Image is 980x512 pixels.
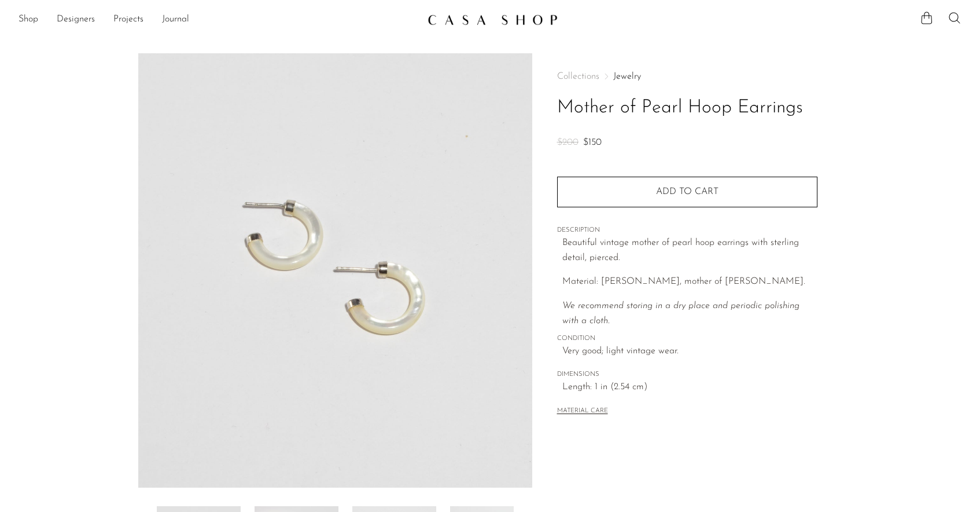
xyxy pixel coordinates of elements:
[162,12,189,27] a: Journal
[557,93,817,123] h1: Mother of Pearl Hoop Earrings
[557,225,817,236] span: DESCRIPTION
[613,72,641,81] a: Jewelry
[19,10,418,30] ul: NEW HEADER MENU
[562,301,800,326] em: We recommend storing in a dry place and periodic polishing with a cloth.
[557,407,608,416] button: MATERIAL CARE
[19,10,418,30] nav: Desktop navigation
[557,370,817,380] span: DIMENSIONS
[557,72,817,81] nav: Breadcrumbs
[113,12,143,27] a: Projects
[562,236,817,265] p: Beautiful vintage mother of pearl hoop earrings with sterling detail, pierced.
[557,177,817,207] button: Add to cart
[557,138,579,147] span: $200
[656,187,719,196] span: Add to cart
[562,344,817,359] span: Very good; light vintage wear.
[557,72,599,81] span: Collections
[583,138,602,147] span: $150
[562,275,817,290] p: Material: [PERSON_NAME], mother of [PERSON_NAME].
[562,380,817,395] span: Length: 1 in (2.54 cm)
[19,12,38,27] a: Shop
[57,12,95,27] a: Designers
[138,53,532,488] img: Mother of Pearl Hoop Earrings
[557,334,817,344] span: CONDITION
